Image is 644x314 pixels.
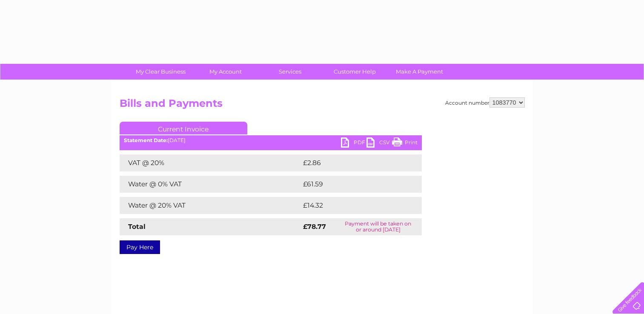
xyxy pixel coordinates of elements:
td: Payment will be taken on or around [DATE] [335,218,422,235]
a: Services [255,64,325,80]
td: £2.86 [301,154,402,171]
td: Water @ 0% VAT [120,176,301,193]
a: Current Invoice [120,122,247,134]
h2: Bills and Payments [120,97,525,114]
a: Print [392,137,418,150]
a: PDF [341,137,366,150]
td: VAT @ 20% [120,154,301,171]
td: Water @ 20% VAT [120,197,301,214]
td: £61.59 [301,176,404,193]
a: CSV [366,137,392,150]
a: My Account [190,64,260,80]
td: £14.32 [301,197,404,214]
div: [DATE] [120,137,422,143]
a: My Clear Business [126,64,196,80]
a: Pay Here [120,240,160,254]
a: Make A Payment [384,64,455,80]
strong: £78.77 [303,223,326,231]
b: Statement Date: [124,137,168,143]
strong: Total [128,223,146,231]
a: Customer Help [320,64,390,80]
div: Account number [445,97,525,108]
